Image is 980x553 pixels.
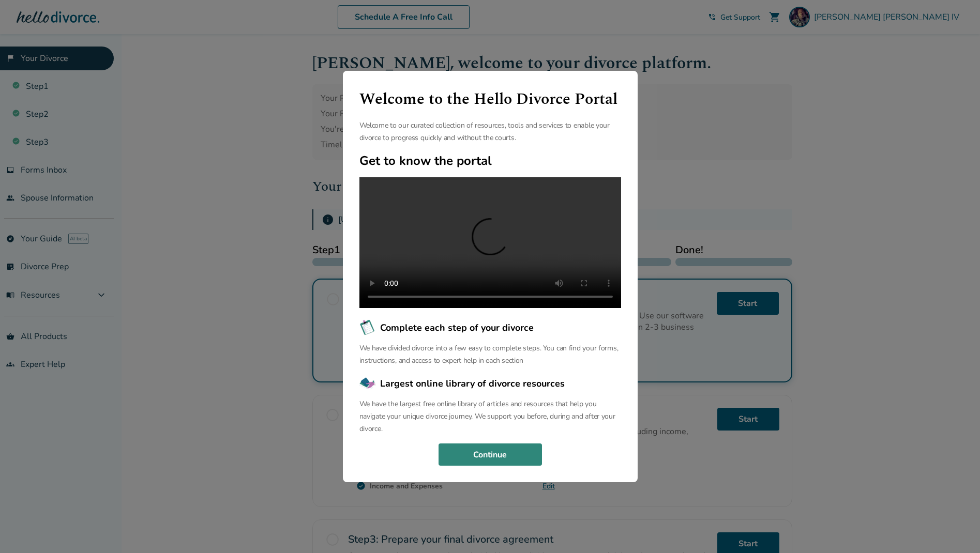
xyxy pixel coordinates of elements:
h2: Get to know the portal [359,152,621,169]
h1: Welcome to the Hello Divorce Portal [359,87,621,111]
img: Largest online library of divorce resources [359,375,376,392]
p: Welcome to our curated collection of resources, tools and services to enable your divorce to prog... [359,119,621,144]
button: Continue [439,443,542,466]
p: We have the largest free online library of articles and resources that help you navigate your uni... [359,398,621,435]
iframe: Chat Widget [928,503,980,553]
p: We have divided divorce into a few easy to complete steps. You can find your forms, instructions,... [359,342,621,367]
span: Largest online library of divorce resources [380,377,565,390]
span: Complete each step of your divorce [380,321,534,334]
img: Complete each step of your divorce [359,319,376,336]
